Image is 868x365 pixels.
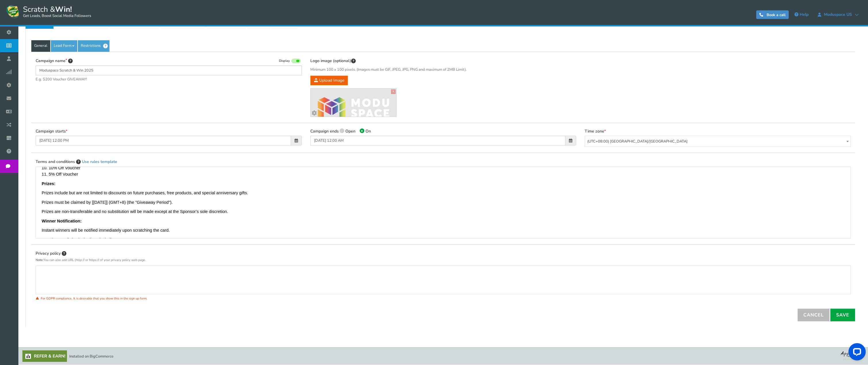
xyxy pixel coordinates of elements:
span: On [365,128,371,134]
small: You can also add URL (http:// or https:// of your privacy policy web page. [36,258,146,262]
span: Enter the Terms and Conditions of your campaign [75,159,82,165]
span: For winners of physical prizes, including: [42,237,117,242]
span: Moduspace US [821,12,855,17]
a: Refer & Earn! [22,350,67,362]
label: Campaign name [36,58,73,64]
span: 10. 10% Off Voucher [42,166,80,170]
a: Save [830,309,855,321]
span: Book a call [767,12,786,18]
a: Lead Form [51,40,77,52]
span: (UTC+08:00) Asia/Singapore [585,136,851,147]
span: Instant winners will be notified immediately upon scratching the card. [42,228,170,233]
img: Scratch and Win [6,4,20,19]
span: This image will be displayed on top of your contest screen. You can upload & preview different im... [351,58,356,64]
label: Time zone [585,129,606,134]
div: Rich Text Editor, campaign_privacy [42,269,845,292]
img: bg_logo_foot.webp [841,350,864,360]
label: Campaign ends [310,129,339,134]
span: Minimum 100 x 100 pixels. (Images must be GIF, JPEG, JPG, PNG and maximum of 2MB Limit). [310,67,576,73]
span: E.g. $200 Voucher GIVEAWAY! [36,77,302,82]
label: Campaign starts [36,129,67,134]
span: Enter the Privacy Policy of your campaign [61,251,66,257]
span: Tip: Choose a title that will attract more entries. For example: “Scratch & win a bracelet” will ... [68,58,73,64]
a: Book a call [756,10,789,19]
span: Display [279,59,290,63]
span: (UTC+08:00) Asia/Singapore [585,136,850,147]
span: Help [800,12,809,17]
span: 11. 5% Off Voucher [42,172,78,176]
strong: Winner Notification: [42,219,82,223]
a: Use rules template [82,159,117,164]
small: Get Leads, Boost Social Media Followers [23,14,91,18]
span: Installed on BigCommerce [69,354,113,359]
label: Privacy policy [36,250,66,257]
label: Logo image (optional) [310,58,356,64]
strong: Prizes: [42,181,55,186]
span: Scratch & [20,4,91,19]
a: Restrictions [78,40,109,52]
a: Cancel [798,309,829,321]
b: Note: [36,258,43,262]
a: Scratch &Win! Get Leads, Boost Social Media Followers [6,4,91,19]
small: For GDPR compliance, It is desirable that you show this in the sign up form. [41,296,147,301]
span: Prizes are non-transferable and no substitution will be made except at the Sponsor’s sole discret... [42,209,228,214]
a: General [31,40,50,52]
iframe: LiveChat chat widget [844,341,868,365]
span: Prizes include but are not limited to discounts on future purchases, free products, and special a... [42,191,248,195]
a: Help [792,10,811,19]
a: X [391,89,396,94]
strong: Win! [55,4,72,14]
span: Prizes must be claimed by [[DATE]] (GMT+8) (the "Giveaway Period"). [42,200,173,205]
span: Open [345,128,355,134]
label: Terms and conditions [36,159,117,165]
